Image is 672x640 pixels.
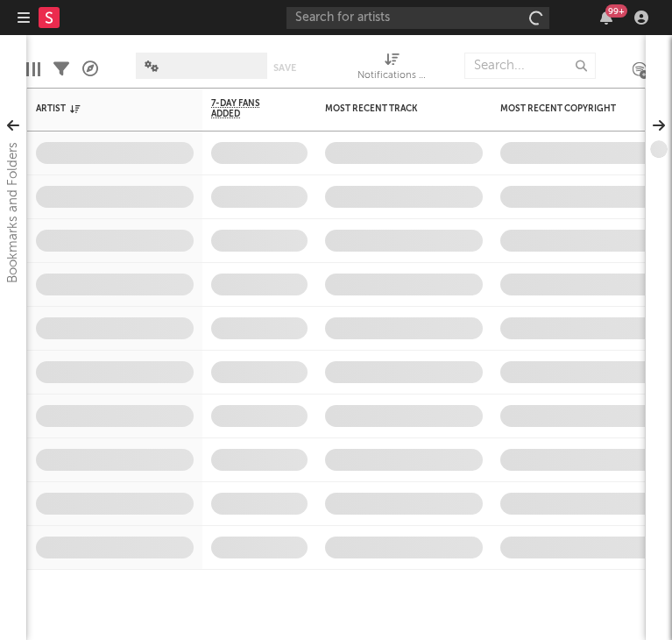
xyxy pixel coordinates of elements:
[26,44,40,95] div: Edit Columns
[211,98,281,119] span: 7-Day Fans Added
[357,44,428,95] div: Notifications (Artist)
[325,103,456,114] div: Most Recent Track
[464,53,596,79] input: Search...
[82,44,98,95] div: A&R Pipeline
[273,63,296,73] button: Save
[3,142,24,283] div: Bookmarks and Folders
[286,7,549,29] input: Search for artists
[36,103,167,114] div: Artist
[500,103,632,114] div: Most Recent Copyright
[53,44,69,95] div: Filters
[605,4,627,18] div: 99 +
[600,11,612,25] button: 99+
[357,66,428,87] div: Notifications (Artist)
